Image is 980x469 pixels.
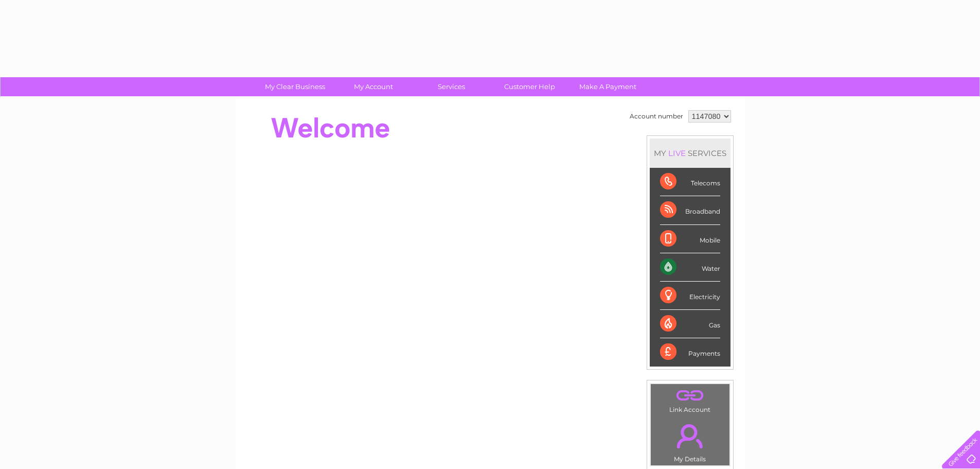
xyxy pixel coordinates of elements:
[660,168,720,196] div: Telecoms
[660,196,720,224] div: Broadband
[653,387,727,405] a: .
[653,418,727,454] a: .
[650,415,730,466] td: My Details
[660,225,720,253] div: Mobile
[409,77,494,96] a: Services
[660,253,720,282] div: Water
[660,338,720,366] div: Payments
[650,138,730,168] div: MY SERVICES
[627,108,686,125] td: Account number
[666,148,688,158] div: LIVE
[650,384,730,416] td: Link Account
[660,282,720,310] div: Electricity
[253,77,337,96] a: My Clear Business
[331,77,416,96] a: My Account
[660,310,720,338] div: Gas
[565,77,650,96] a: Make A Payment
[487,77,572,96] a: Customer Help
